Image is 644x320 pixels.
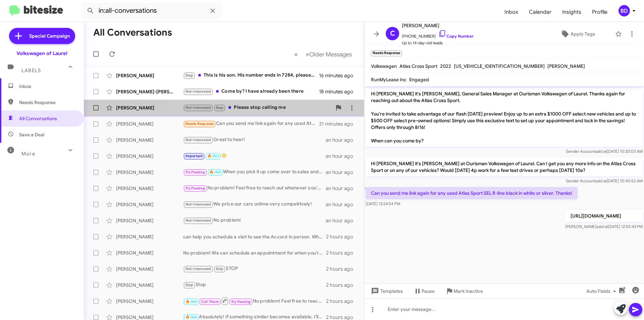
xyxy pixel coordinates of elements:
a: Insights [557,2,587,22]
div: BD [619,5,630,16]
div: [PERSON_NAME]-[PERSON_NAME] [116,88,183,95]
span: Save a Deal [19,131,44,138]
div: [PERSON_NAME] [116,185,183,192]
button: Previous [290,47,302,61]
span: Not-Interested [185,202,211,207]
div: [PERSON_NAME] [116,153,183,159]
div: Can you send me link again for any used Atlas Sport SEL R-line black in white or silver. Thanks! [183,120,319,128]
div: [PERSON_NAME] [116,104,183,111]
div: No problem! Feel free to reach out whenever you're ready next month. I'm here to help whenever yo... [183,184,326,192]
a: Calendar [524,2,557,22]
div: [PERSON_NAME] [116,201,183,208]
span: [PERSON_NAME] [547,63,585,69]
span: Engaged [409,77,429,83]
div: 2 hours ago [326,233,359,240]
span: Stop [185,73,194,78]
span: Auto Fields [586,285,619,297]
span: Not-Interested [185,267,211,271]
span: Special Campaign [29,33,70,39]
span: Important [185,154,203,158]
div: [PERSON_NAME] [116,233,183,240]
small: Needs Response [371,50,402,56]
span: [US_VEHICLE_IDENTIFICATION_NUMBER] [454,63,545,69]
button: Pause [408,285,440,297]
div: No problem! [183,217,326,224]
span: Stop [216,105,224,110]
button: Apply Tags [543,28,612,40]
div: [PERSON_NAME] [116,249,183,256]
span: Up to 14-day-old leads [402,40,474,46]
div: [PERSON_NAME] [116,137,183,143]
div: an hour ago [326,217,359,224]
span: Call Them [201,300,219,304]
span: [DATE] 12:24:54 PM [366,201,400,206]
span: 🔥 Hot [209,170,221,174]
div: [PERSON_NAME] [116,266,183,272]
span: Labels [21,67,41,74]
div: an hour ago [326,137,359,143]
div: [PERSON_NAME] [116,282,183,288]
span: [PERSON_NAME] [DATE] 12:55:43 PM [565,224,643,229]
div: [PERSON_NAME] [116,121,183,127]
span: Needs Response [19,99,76,106]
div: 2 hours ago [326,298,359,305]
span: [PERSON_NAME] [402,21,474,30]
span: Not-Interested [185,89,211,94]
div: 2 hours ago [326,266,359,272]
div: No problem! We can schedule an appointment for when you're back in the area. Just let me know you... [183,249,326,256]
div: 2 hours ago [326,249,359,256]
span: Not-Interested [185,138,211,142]
div: 31 minutes ago [319,121,359,127]
span: « [294,50,298,58]
div: 18 minutes ago [319,88,359,95]
span: 🔥 Hot [185,315,197,319]
span: More [21,151,35,157]
span: Not-Interested [185,105,211,110]
div: [PERSON_NAME] [116,169,183,176]
span: Inbox [499,2,524,22]
span: Stop [185,283,194,287]
span: Sender Account [DATE] 10:40:52 AM [566,178,643,183]
span: 🔥 Hot [185,300,197,304]
button: Mark Inactive [440,285,488,297]
div: Please stop calling me [183,104,332,111]
div: Stop [183,281,326,289]
div: This is his son. His number ends in 7284, please separate us [183,72,319,79]
span: RunMyLease Inc [371,77,407,83]
button: Templates [364,285,408,297]
div: STOP [183,265,326,273]
div: can help you schedule a visit to see the Accord in person. When would you like to come by? [183,233,326,240]
h1: All Conversations [93,27,172,38]
span: Mark Inactive [453,285,483,297]
button: Next [302,47,356,61]
span: Needs Response [185,122,214,126]
div: an hour ago [326,201,359,208]
span: 🔥 Hot [207,154,219,158]
span: 2022 [440,63,451,69]
p: Hi [PERSON_NAME] it's [PERSON_NAME], General Sales Manager at Ourisman Volkswagen of Laurel. Than... [366,88,643,147]
span: said at [596,224,608,229]
button: BD [613,5,637,16]
span: Volkswagen [371,63,397,69]
span: Older Messages [309,51,352,58]
span: All Conversations [19,115,57,122]
span: Try Pausing [185,186,205,190]
span: Atlas Cross Sport [399,63,437,69]
div: [PERSON_NAME] [116,217,183,224]
a: Profile [587,2,613,22]
p: Can you send me link again for any used Atlas Sport SEL R-line black in white or silver. Thanks! [366,187,578,199]
span: Inbox [19,83,76,90]
span: Not-Interested [185,218,211,223]
span: Templates [370,285,403,297]
div: We price our cars onlime very competitvely! [183,200,326,208]
span: » [306,50,309,58]
div: Volkswagen of Laurel [16,50,67,57]
nav: Page navigation example [290,47,356,61]
div: No problem! Feel free to reach out anytime. If you have any questions or want to set up an appoin... [183,297,326,305]
span: said at [595,178,607,183]
div: 16 minutes ago [319,72,359,79]
div: Come by? I have already been there [183,88,319,95]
